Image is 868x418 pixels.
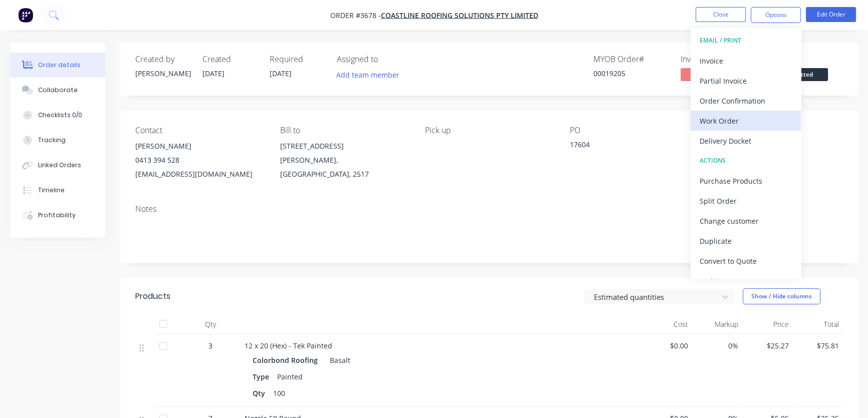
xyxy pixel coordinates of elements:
button: Timeline [10,178,105,203]
div: Work Order [700,114,792,128]
div: 17604 [569,139,695,153]
button: Collaborate [10,78,105,103]
span: [DATE] [270,69,292,78]
div: Type [253,369,273,384]
div: Created by [135,55,190,64]
div: PO [569,126,698,135]
div: Tracking [38,136,66,145]
span: $25.27 [746,340,789,351]
div: Bill to [280,126,409,135]
div: Checklists 0/0 [38,111,82,120]
span: $0.00 [645,340,688,351]
button: Profitability [10,203,105,228]
div: Colorbond Roofing [253,353,322,367]
div: 00019205 [593,68,669,79]
div: Invoiced [681,55,756,64]
div: [PERSON_NAME] [135,68,190,79]
button: Edit Order [806,7,856,22]
div: ACTIONS [700,154,792,167]
div: Archive [700,274,792,288]
button: Order details [10,53,105,78]
div: Cost [641,314,692,334]
div: [PERSON_NAME], [GEOGRAPHIC_DATA], 2517 [280,153,409,181]
div: [EMAIL_ADDRESS][DOMAIN_NAME] [135,167,264,181]
div: Qty [180,314,241,334]
div: Price [742,314,793,334]
div: Status [768,55,843,64]
div: 100 [269,386,289,400]
span: 3 [208,340,212,351]
div: Timeline [38,186,65,195]
a: COASTLINE ROOFING SOLUTIONS PTY LIMITED [381,11,538,20]
span: Order #3678 - [330,11,381,20]
div: Products [135,290,170,302]
button: Linked Orders [10,153,105,178]
div: Profitability [38,211,76,220]
div: Total [793,314,843,334]
div: [PERSON_NAME]0413 394 528[EMAIL_ADDRESS][DOMAIN_NAME] [135,139,264,181]
div: Pick up [425,126,554,135]
span: [DATE] [202,69,225,78]
div: Linked Orders [38,161,81,170]
div: Order details [38,61,81,70]
span: 0% [696,340,739,351]
span: $75.81 [797,340,839,351]
div: Qty [253,386,269,400]
div: Order Confirmation [700,94,792,108]
div: Convert to Quote [700,254,792,268]
div: Change customer [700,214,792,228]
div: [PERSON_NAME] [135,139,264,153]
div: [STREET_ADDRESS] [280,139,409,153]
div: Partial Invoice [700,74,792,88]
span: 12 x 20 (Hex) - Tek Painted [245,341,332,350]
button: Add team member [337,68,405,82]
div: Basalt [326,353,350,367]
div: Contact [135,126,264,135]
img: Factory [18,8,33,23]
div: [STREET_ADDRESS][PERSON_NAME], [GEOGRAPHIC_DATA], 2517 [280,139,409,181]
span: No [681,68,741,81]
div: Delivery Docket [700,134,792,148]
div: MYOB Order # [593,55,669,64]
div: Duplicate [700,234,792,248]
button: Checklists 0/0 [10,103,105,128]
div: Required [270,55,325,64]
button: Options [751,7,801,23]
div: Invoice [700,54,792,68]
div: Markup [692,314,743,334]
div: Split Order [700,194,792,208]
div: Notes [135,204,843,214]
div: 0413 394 528 [135,153,264,167]
button: Add team member [331,68,405,82]
div: Created [202,55,258,64]
button: Tracking [10,128,105,153]
div: EMAIL / PRINT [700,34,792,47]
div: Purchase Products [700,174,792,188]
div: Painted [273,369,307,384]
button: Show / Hide columns [743,288,820,304]
button: Close [696,7,746,22]
div: Collaborate [38,86,78,95]
div: Assigned to [337,55,437,64]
